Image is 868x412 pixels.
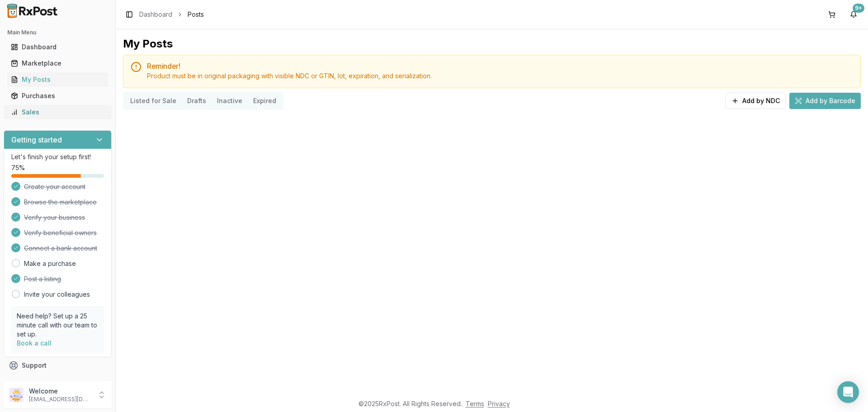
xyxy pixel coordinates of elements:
a: Marketplace [7,55,108,71]
div: Marketplace [11,59,104,68]
span: Feedback [22,377,52,386]
span: Verify your business [24,213,85,222]
a: Sales [7,104,108,120]
button: Marketplace [4,56,112,71]
a: Book a call [17,339,52,347]
button: Inactive [212,94,248,108]
a: Terms [466,400,484,407]
span: Posts [188,10,204,19]
span: Browse the marketplace [24,198,97,207]
nav: breadcrumb [139,10,204,19]
a: Dashboard [7,39,108,55]
button: Dashboard [4,40,112,54]
button: My Posts [4,72,112,87]
button: 9+ [846,7,861,22]
button: Purchases [4,89,112,103]
span: Create your account [24,182,85,191]
span: Connect a bank account [24,244,97,253]
button: Feedback [4,374,112,390]
a: Invite your colleagues [24,290,90,299]
p: Welcome [29,387,92,396]
span: Post a listing [24,275,61,284]
img: RxPost Logo [4,4,61,18]
button: Add by Barcode [789,93,861,109]
button: Drafts [182,94,212,108]
div: 9+ [853,4,864,13]
button: Support [4,357,112,374]
h3: Getting started [11,134,62,145]
a: Dashboard [139,10,172,19]
img: User avatar [9,388,24,402]
span: 75 % [11,163,25,172]
span: Verify beneficial owners [24,228,97,237]
a: Purchases [7,88,108,104]
h2: Main Menu [7,29,108,36]
h5: Reminder! [147,62,853,70]
div: My Posts [123,37,173,51]
div: Sales [11,108,104,117]
div: Open Intercom Messenger [837,381,859,403]
a: Privacy [488,400,510,407]
div: Purchases [11,91,104,100]
a: My Posts [7,71,108,88]
div: My Posts [11,75,104,84]
button: Add by NDC [726,93,786,109]
p: Let's finish your setup first! [11,152,104,161]
div: Product must be in original packaging with visible NDC or GTIN, lot, expiration, and serialization. [147,71,853,81]
button: Sales [4,105,112,119]
a: Make a purchase [24,259,76,268]
p: [EMAIL_ADDRESS][DOMAIN_NAME] [29,396,92,403]
div: Dashboard [11,43,104,52]
button: Expired [248,94,282,108]
p: Need help? Set up a 25 minute call with our team to set up. [17,312,99,339]
button: Listed for Sale [125,94,182,108]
